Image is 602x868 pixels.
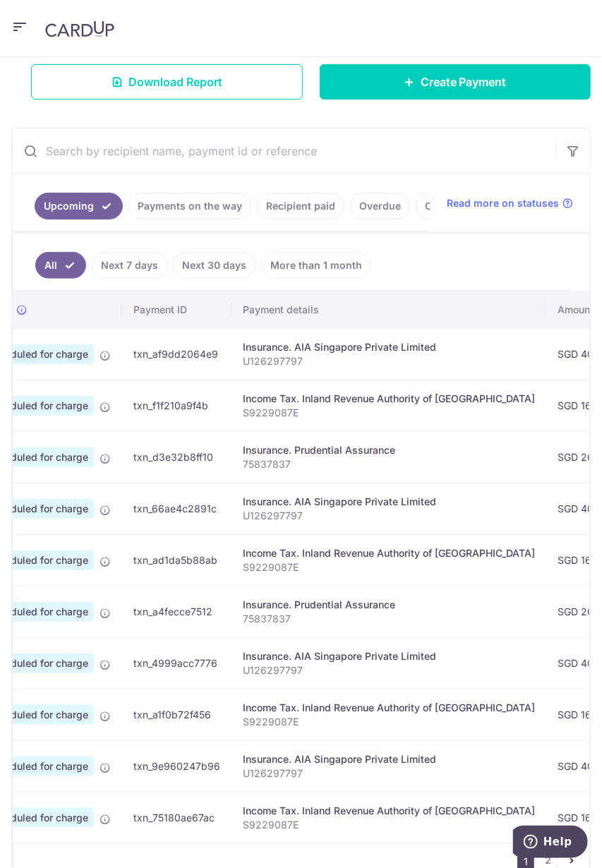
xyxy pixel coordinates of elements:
p: S9229087E [243,715,535,729]
a: More than 1 month [261,252,371,279]
div: Income Tax. Inland Revenue Authority of [GEOGRAPHIC_DATA] [243,701,535,715]
a: Read more on statuses [447,196,573,210]
td: txn_4999acc7776 [122,637,231,689]
a: Recipient paid [257,193,344,219]
td: txn_f1f210a9f4b [122,380,231,431]
a: Overdue [350,193,410,219]
a: Upcoming [35,193,123,219]
div: Insurance. AIA Singapore Private Limited [243,649,535,663]
p: 75837837 [243,457,535,471]
td: txn_9e960247b96 [122,740,231,792]
p: U126297797 [243,354,535,368]
th: Payment details [231,291,546,328]
div: Insurance. AIA Singapore Private Limited [243,495,535,509]
div: Income Tax. Inland Revenue Authority of [GEOGRAPHIC_DATA] [243,546,535,560]
p: S9229087E [243,560,535,574]
div: Income Tax. Inland Revenue Authority of [GEOGRAPHIC_DATA] [243,804,535,818]
input: Search by recipient name, payment id or reference [12,128,556,174]
td: txn_75180ae67ac [122,792,231,843]
p: U126297797 [243,663,535,677]
a: Cancelled [416,193,482,219]
a: Payments on the way [128,193,251,219]
span: Create Payment [421,73,507,90]
span: Download Report [128,73,222,90]
p: U126297797 [243,509,535,523]
p: 75837837 [243,612,535,626]
td: txn_a4fecce7512 [122,586,231,637]
iframe: Opens a widget where you can find more information [513,826,588,861]
p: S9229087E [243,818,535,832]
div: Insurance. AIA Singapore Private Limited [243,752,535,766]
td: txn_d3e32b8ff10 [122,431,231,483]
div: Insurance. Prudential Assurance [243,598,535,612]
span: Amount [558,303,594,317]
span: Read more on statuses [447,196,559,210]
a: Download Report [31,64,303,100]
p: U126297797 [243,766,535,780]
div: Insurance. AIA Singapore Private Limited [243,340,535,354]
img: CardUp [45,20,114,37]
p: S9229087E [243,406,535,420]
a: Next 7 days [92,252,167,279]
a: All [35,252,86,279]
td: txn_66ae4c2891c [122,483,231,534]
th: Payment ID [122,291,231,328]
td: txn_ad1da5b88ab [122,534,231,586]
td: txn_af9dd2064e9 [122,328,231,380]
td: txn_a1f0b72f456 [122,689,231,740]
div: Insurance. Prudential Assurance [243,443,535,457]
div: Income Tax. Inland Revenue Authority of [GEOGRAPHIC_DATA] [243,392,535,406]
a: Create Payment [320,64,591,100]
a: Next 30 days [173,252,255,279]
